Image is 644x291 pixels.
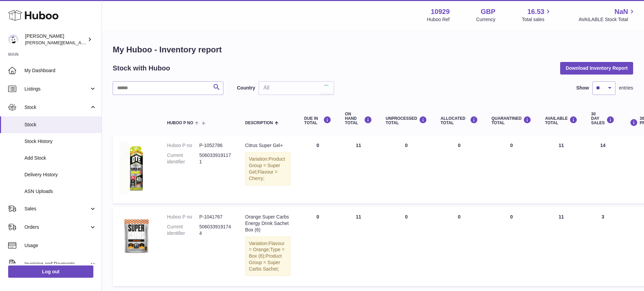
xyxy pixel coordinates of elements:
strong: GBP [481,7,495,16]
img: product image [119,142,153,195]
dd: P-1041767 [199,214,232,220]
span: Product Group = Super Carbs Sachet; [249,253,282,272]
div: QUARANTINED Total [492,116,532,125]
span: Product Group = Super Gel; [249,156,285,175]
span: ASN Uploads [24,188,96,195]
a: 16.53 Total sales [522,7,552,23]
td: 14 [584,135,621,204]
span: Stock History [24,138,96,145]
div: ON HAND Total [345,112,372,126]
span: Listings [24,86,89,92]
a: NaN AVAILABLE Stock Total [578,7,636,23]
dd: 5060339191171 [199,152,232,165]
h1: My Huboo - Inventory report [113,44,633,55]
img: product image [119,214,153,258]
td: 0 [379,207,434,286]
span: 0 [510,214,513,220]
span: Flavour = Orange; [249,241,284,253]
td: 3 [584,207,621,286]
span: Description [245,121,273,125]
td: 11 [538,135,584,204]
span: [PERSON_NAME][EMAIL_ADDRESS][DOMAIN_NAME] [25,40,136,45]
span: AVAILABLE Stock Total [578,16,636,23]
span: 16.53 [527,7,544,16]
dt: Current identifier [167,152,199,165]
span: Delivery History [24,172,96,178]
td: 0 [434,207,485,286]
td: 11 [338,207,379,286]
div: ALLOCATED Total [441,116,478,125]
div: DUE IN TOTAL [304,116,331,125]
img: thomas@otesports.co.uk [8,34,18,45]
span: Stock [24,122,96,128]
div: Citrus Super Gel+ [245,142,291,149]
span: Sales [24,206,89,212]
td: 0 [297,135,338,204]
span: entries [619,85,633,91]
dt: Current identifier [167,224,199,237]
span: Total sales [522,16,552,23]
div: Currency [476,16,496,23]
span: Usage [24,242,96,249]
dt: Huboo P no [167,214,199,220]
div: Variation: [245,237,291,276]
span: NaN [614,7,628,16]
div: Orange Super Carbs Energy Drink Sachet Box (6) [245,214,291,233]
div: Huboo Ref [427,16,450,23]
div: 30 DAY SALES [591,112,614,126]
td: 0 [297,207,338,286]
span: Stock [24,104,89,111]
td: 11 [538,207,584,286]
span: Orders [24,224,89,230]
span: Add Stock [24,155,96,161]
span: 0 [510,143,513,148]
div: UNPROCESSED Total [386,116,427,125]
label: Country [237,85,255,91]
span: My Dashboard [24,67,96,74]
td: 0 [379,135,434,204]
td: 11 [338,135,379,204]
span: Invoicing and Payments [24,261,89,267]
span: Flavour = Cherry; [249,169,277,181]
dd: 5060339191744 [199,224,232,237]
div: AVAILABLE Total [545,116,577,125]
a: Log out [8,265,93,278]
button: Download Inventory Report [560,62,633,74]
td: 0 [434,135,485,204]
label: Show [576,85,589,91]
div: [PERSON_NAME] [25,33,86,46]
span: Huboo P no [167,121,193,125]
div: Variation: [245,152,291,185]
dd: P-1052786 [199,142,232,149]
dt: Huboo P no [167,142,199,149]
h2: Stock with Huboo [113,64,170,73]
strong: 10929 [431,7,450,16]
